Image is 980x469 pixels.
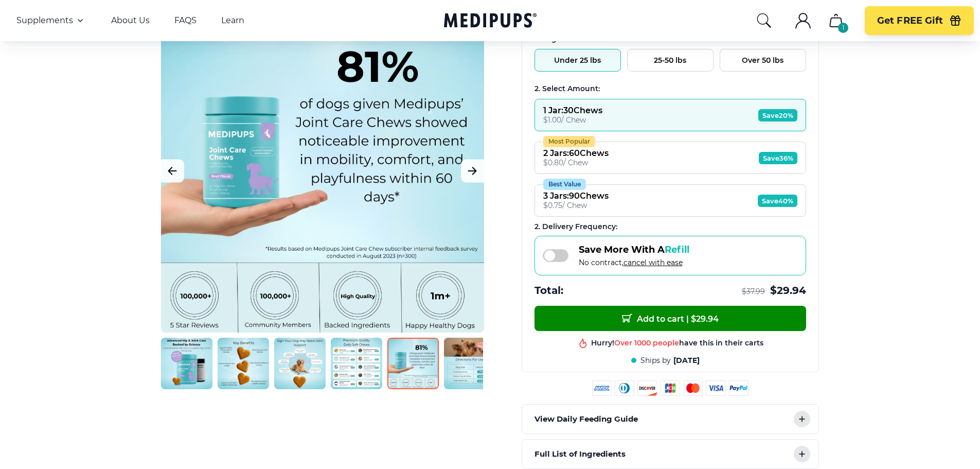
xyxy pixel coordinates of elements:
button: Under 25 lbs [534,49,621,72]
a: Learn [221,15,244,26]
button: Most Popular2 Jars:60Chews$0.80/ ChewSave36% [534,142,806,174]
img: payment methods [592,380,749,396]
span: Get FREE Gift [877,15,943,27]
img: Joint Care Chews | Natural Dog Supplements [218,338,269,389]
div: $ 0.80 / Chew [543,158,609,167]
div: Hurry! have this in their carts [591,334,763,344]
a: Medipups [444,11,537,32]
span: Save 20% [758,109,797,121]
span: Refill [665,244,689,255]
button: search [756,12,772,29]
div: Most Popular [543,136,595,147]
div: 3 Jars : 90 Chews [543,191,609,201]
button: Previous Image [161,160,184,183]
a: About Us [111,15,150,26]
button: Over 50 lbs [720,49,806,72]
span: [DATE] [673,356,700,366]
a: FAQS [174,15,197,26]
p: View Daily Feeding Guide [534,413,638,425]
img: Joint Care Chews | Natural Dog Supplements [387,338,439,389]
span: Save More With A [579,244,689,255]
span: Total: [534,284,563,298]
span: 2 . Delivery Frequency: [534,222,617,231]
div: 2. Select Amount: [534,84,806,94]
span: No contract, [579,258,689,267]
img: Joint Care Chews | Natural Dog Supplements [331,338,382,389]
span: Best product [631,346,680,356]
span: Supplements [16,15,73,26]
span: Over 1000 people [614,334,679,343]
button: 25-50 lbs [627,49,714,72]
span: cancel with ease [623,258,683,267]
button: account [791,8,815,33]
div: $ 1.00 / Chew [543,115,602,125]
span: Ships by [640,356,671,366]
button: Get FREE Gift [865,6,974,35]
span: $ 37.99 [742,287,765,297]
img: Joint Care Chews | Natural Dog Supplements [274,338,326,389]
div: 1 [838,23,848,33]
img: Joint Care Chews | Natural Dog Supplements [444,338,495,389]
div: $ 0.75 / Chew [543,201,609,210]
div: Best Value [543,179,586,190]
button: 1 Jar:30Chews$1.00/ ChewSave20% [534,99,806,131]
p: Full List of Ingredients [534,448,626,460]
div: 2 Jars : 60 Chews [543,148,609,158]
div: in this shop [631,346,724,356]
button: Next Image [461,160,484,183]
button: Supplements [16,14,86,27]
button: Best Value3 Jars:90Chews$0.75/ ChewSave40% [534,184,806,217]
img: Joint Care Chews | Natural Dog Supplements [161,338,212,389]
button: cart [824,8,848,33]
div: 1 Jar : 30 Chews [543,106,602,115]
span: Add to cart | $ 29.94 [622,313,719,324]
span: $ 29.94 [770,284,806,298]
button: Add to cart | $29.94 [534,306,806,331]
span: Save 36% [759,152,797,164]
span: Save 40% [758,195,797,207]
